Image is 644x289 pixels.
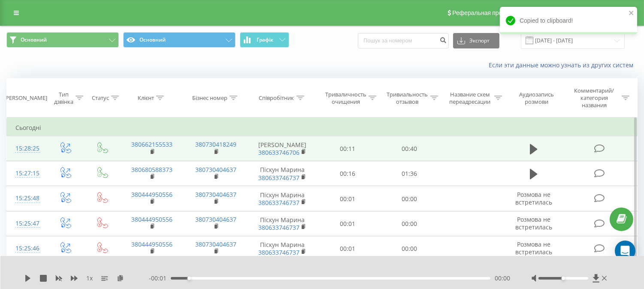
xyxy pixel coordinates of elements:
font: Співробітник [259,94,294,102]
button: Основний [6,32,119,48]
font: х [90,274,93,282]
a: 380444950556 [131,215,172,223]
font: Реферальная программа [452,9,523,16]
font: Комментарий/категория названия [574,87,614,109]
font: Піскун Марина [260,241,305,249]
font: Основний [21,36,47,43]
button: close [629,9,635,18]
font: Название схем переадресации [450,90,491,105]
font: 00:00 [402,195,417,203]
font: Піскун Марина [260,216,305,224]
font: Графік [257,36,273,43]
a: 380730404637 [195,240,236,248]
font: Клієнт [138,94,154,102]
font: Розмова не встретилась [515,240,552,256]
a: 380633746737 [258,199,299,207]
font: 00:00 [495,274,510,282]
font: [PERSON_NAME] [258,141,306,149]
div: Метка доступности [187,277,191,280]
a: 380633746737 [258,248,299,256]
font: Сьогодні [15,123,41,132]
div: Метка доступности [562,277,565,280]
font: Бізнес номер [192,94,227,102]
a: 380444950556 [131,240,172,248]
font: 15:25:46 [15,244,39,252]
font: Экспорт [469,37,490,44]
a: Если эти данные можно узнать из других систем [489,61,638,69]
font: Триваличность очищения [325,90,366,105]
a: 380730404637 [195,166,236,174]
a: 380633746706 [258,148,299,157]
a: 380662155533 [131,140,172,148]
div: Copied to clipboard! [500,7,637,34]
font: 00:01 [340,195,355,203]
button: Основний [123,32,236,48]
a: 380730404637 [195,190,236,199]
font: 1 [86,274,90,282]
font: Розмова не встретилась [515,215,552,231]
font: Статус [92,94,109,102]
font: 00:11 [340,144,355,153]
a: 380730404637 [195,215,236,223]
font: Основний [139,36,166,43]
font: 15:25:48 [15,194,39,202]
font: [PERSON_NAME] [4,94,47,102]
font: 00:01 [340,244,355,253]
font: 15:28:25 [15,144,39,152]
font: 01:36 [402,170,417,178]
font: Піскун Марина [260,166,305,174]
div: Открытый Интерком Мессенджер [615,241,635,261]
button: Графік [240,32,289,48]
font: Аудиозапись розмови [519,90,554,105]
a: 380633746737 [258,174,299,182]
font: - [149,274,151,282]
font: Если эти данные можно узнать из других систем [489,61,633,69]
a: 380730418249 [195,140,236,148]
font: 00:00 [402,244,417,253]
font: 00:01 [340,220,355,228]
a: 380680588373 [131,166,172,174]
font: 15:25:47 [15,219,39,227]
input: Пошук за номером [358,33,449,48]
font: Розмова не встретилась [515,190,552,206]
font: 00:16 [340,170,355,178]
font: Тривиальность отзывов [387,90,428,105]
font: 00:40 [402,144,417,153]
button: Экспорт [453,33,499,48]
font: Піскун Марина [260,191,305,199]
font: Тип дзвінка [54,90,73,105]
font: 15:27:15 [15,169,39,177]
a: 380444950556 [131,190,172,199]
a: 380633746737 [258,223,299,232]
font: 00:01 [151,274,166,282]
font: 00:00 [402,220,417,228]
